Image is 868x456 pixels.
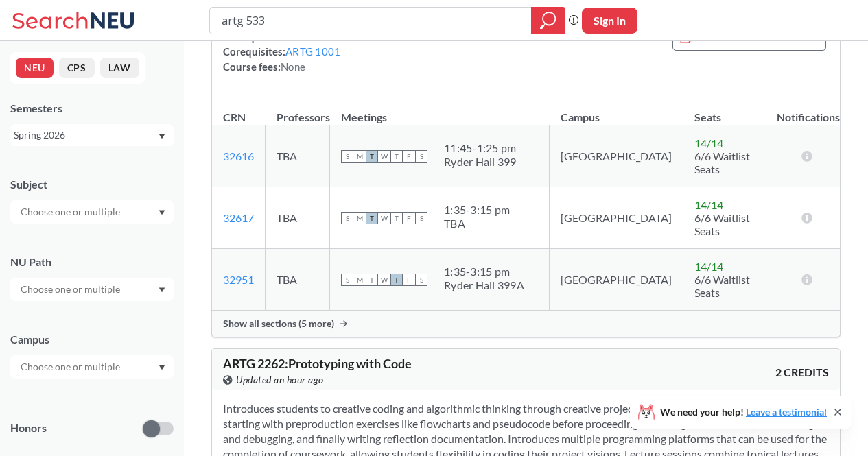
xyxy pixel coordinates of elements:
a: 32951 [223,273,254,286]
span: W [378,150,390,163]
div: Show all sections (5 more) [212,311,840,337]
div: Semesters [10,101,174,116]
td: [GEOGRAPHIC_DATA] [550,125,683,187]
svg: magnifying glass [540,11,556,30]
div: Dropdown arrow [10,278,174,301]
div: TBA [444,217,510,230]
span: T [366,212,378,224]
a: Leave a testimonial [746,406,827,418]
span: T [390,274,403,286]
span: 14 / 14 [694,136,723,149]
span: 14 / 14 [694,260,723,273]
span: W [378,212,390,224]
div: Ryder Hall 399 [444,155,517,169]
button: Sign In [582,8,637,34]
span: F [403,212,415,224]
a: 32616 [223,149,254,163]
button: CPS [59,58,95,78]
svg: Dropdown arrow [159,287,165,293]
th: Notifications [777,96,840,125]
td: [GEOGRAPHIC_DATA] [550,187,683,249]
div: CRN [223,110,246,125]
svg: Dropdown arrow [159,210,165,215]
button: NEU [16,58,54,78]
span: 6/6 Waitlist Seats [694,273,750,299]
span: None [281,60,305,73]
div: 1:35 - 3:15 pm [444,265,524,278]
th: Campus [550,96,683,125]
div: Dropdown arrow [10,200,174,224]
span: Show all sections (5 more) [223,317,334,330]
span: S [341,150,353,163]
span: S [415,212,427,224]
span: T [390,150,403,163]
span: S [415,150,427,163]
div: Ryder Hall 399A [444,278,524,292]
div: NUPaths: Prerequisites: Corequisites: Course fees: [223,14,340,74]
span: T [366,274,378,286]
th: Seats [683,96,777,125]
input: Class, professor, course number, "phrase" [220,9,521,32]
input: Choose one or multiple [14,359,129,375]
span: M [353,150,366,163]
span: T [366,150,378,163]
div: Dropdown arrow [10,355,174,379]
svg: Dropdown arrow [159,365,165,370]
div: 1:35 - 3:15 pm [444,203,510,217]
span: S [341,274,353,286]
span: M [353,212,366,224]
span: 2 CREDITS [775,365,829,380]
td: [GEOGRAPHIC_DATA] [550,249,683,311]
a: ARTG 1001 [285,45,340,58]
div: magnifying glass [531,7,565,34]
span: F [403,274,415,286]
span: S [415,274,427,286]
span: S [341,212,353,224]
input: Choose one or multiple [14,204,129,220]
div: 11:45 - 1:25 pm [444,141,517,155]
span: We need your help! [660,407,827,417]
span: 6/6 Waitlist Seats [694,149,750,176]
p: Honors [10,420,47,436]
span: 6/6 Waitlist Seats [694,211,750,237]
div: Campus [10,332,174,347]
div: Spring 2026Dropdown arrow [10,124,174,146]
span: T [390,212,403,224]
span: ARTG 2262 : Prototyping with Code [223,356,412,371]
span: W [378,274,390,286]
div: NU Path [10,254,174,269]
a: 32617 [223,211,254,224]
span: M [353,274,366,286]
button: LAW [100,58,139,78]
div: Spring 2026 [14,128,157,143]
div: Subject [10,177,174,192]
th: Professors [266,96,330,125]
span: F [403,150,415,163]
span: Updated an hour ago [236,372,324,387]
td: TBA [266,187,330,249]
input: Choose one or multiple [14,281,129,298]
td: TBA [266,125,330,187]
span: 14 / 14 [694,198,723,211]
th: Meetings [330,96,550,125]
td: TBA [266,249,330,311]
svg: Dropdown arrow [159,134,165,139]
